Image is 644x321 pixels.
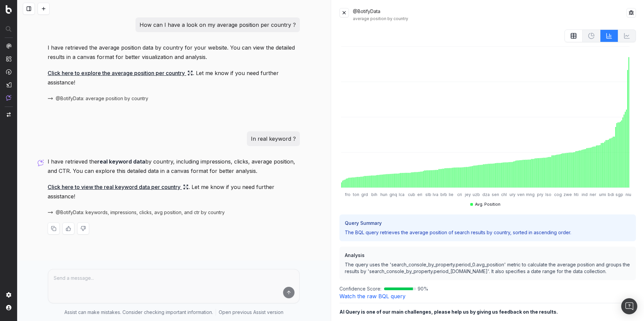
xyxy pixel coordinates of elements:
[418,285,428,292] span: 90 %
[425,192,431,197] tspan: slb
[457,192,462,197] tspan: cri
[625,192,631,197] tspan: niu
[345,229,631,236] p: The BQL query retrieves the average position of search results by country, sorted in ascending or...
[48,182,189,192] a: Click here to view the real keyword data per country
[440,192,447,197] tspan: brb
[432,192,438,197] tspan: lva
[482,192,489,197] tspan: dza
[408,192,415,197] tspan: cub
[389,192,397,197] tspan: gnq
[38,159,44,166] img: Botify assist logo
[48,43,300,62] p: I have retrieved the average position data by country for your website. You can view the detailed...
[353,16,627,21] div: average position by country
[345,261,631,275] p: The query uses the 'search_console_by_property.period_0.avg_position' metric to calculate the ave...
[565,29,583,42] button: table
[345,252,631,259] h3: Analysis
[501,192,507,197] tspan: chl
[56,95,148,102] span: @BotifyData: average position by country
[581,192,587,197] tspan: ind
[583,29,600,42] button: Not available for current data
[6,95,11,101] img: Assist
[465,192,471,197] tspan: jey
[563,192,572,197] tspan: zwe
[48,157,300,176] p: I have retrieved the by country, including impressions, clicks, average position, and CTR. You ca...
[48,182,300,201] p: . Let me know if you need further assistance!
[219,309,283,316] a: Open previous Assist version
[6,43,11,49] img: Analytics
[6,56,11,62] img: Intelligence
[48,68,193,78] a: Click here to explore the average position per country
[7,112,11,117] img: Switch project
[140,20,296,29] p: How can I have a look on my average position per country ?
[97,158,145,165] strong: real keyword data
[554,192,562,197] tspan: cog
[399,192,405,197] tspan: lca
[526,192,535,197] tspan: mng
[48,95,156,102] button: @BotifyData: average position by country
[345,220,631,227] h3: Query Summary
[448,192,453,197] tspan: lie
[48,68,300,87] p: . Let me know if you need further assistance!
[353,8,627,21] div: @BotifyData
[339,293,406,300] a: Watch the raw BQL query
[473,192,480,197] tspan: uzb
[509,192,515,197] tspan: ury
[339,309,558,315] b: AI Query is one of our main challenges, please help us by giving us feedback on the results.
[6,82,11,87] img: Studio
[339,285,381,292] span: Confidence Score:
[545,192,551,197] tspan: lso
[517,192,524,197] tspan: ven
[537,192,543,197] tspan: pry
[6,69,11,75] img: Activation
[345,192,351,197] tspan: fro
[6,305,11,310] img: My account
[621,298,637,314] div: Open Intercom Messenger
[251,134,296,143] p: In real keyword ?
[353,192,359,197] tspan: ton
[56,209,225,216] span: @BotifyData: keywords, impressions, clicks, avg position, and ctr by country
[618,29,636,42] button: Not available for current data
[417,192,422,197] tspan: eri
[615,192,623,197] tspan: sgp
[599,192,606,197] tspan: umi
[574,192,578,197] tspan: hti
[380,192,387,197] tspan: hun
[64,309,213,316] p: Assist can make mistakes. Consider checking important information.
[361,192,368,197] tspan: grd
[6,5,12,14] img: Botify logo
[600,29,618,42] button: BarChart
[6,292,11,298] img: Setting
[492,192,499,197] tspan: sen
[48,209,233,216] button: @BotifyData: keywords, impressions, clicks, avg position, and ctr by country
[607,192,614,197] tspan: bdi
[475,202,500,207] span: Avg. Position
[371,192,377,197] tspan: bih
[590,192,596,197] tspan: ner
